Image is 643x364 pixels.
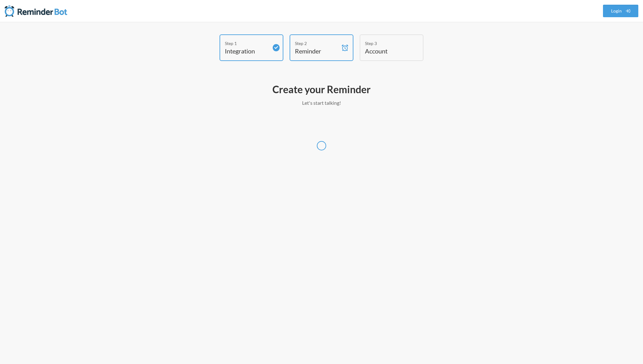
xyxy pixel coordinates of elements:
p: Let's start talking! [140,99,503,107]
div: Step 1 [225,40,269,47]
a: Login [603,5,639,17]
div: Step 2 [295,40,339,47]
h4: Integration [225,47,269,55]
div: Step 3 [365,40,409,47]
h2: Create your Reminder [140,83,503,96]
h4: Account [365,47,409,55]
img: Reminder Bot [5,5,67,17]
h4: Reminder [295,47,339,55]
